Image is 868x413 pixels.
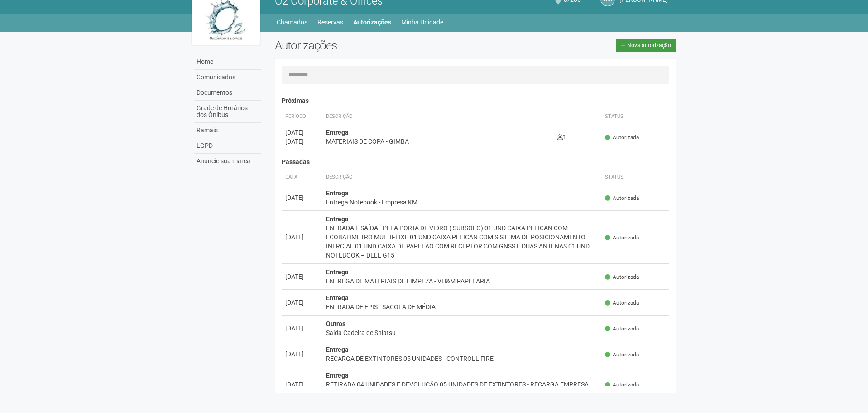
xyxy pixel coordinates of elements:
[326,320,345,327] strong: Outros
[285,324,319,333] div: [DATE]
[605,381,639,389] span: Autorizada
[605,325,639,333] span: Autorizada
[401,16,443,29] a: Minha Unidade
[326,380,598,398] div: RETIRADA 04 UNIDADES E DEVOLUÇÃO 05 UNIDADES DE EXTINTORES - RECARGA EMPRESA CONTROL FIRE
[326,328,598,337] div: Saída Cadeira de Shiatsu
[194,138,261,154] a: LGPD
[275,39,469,52] h2: Autorizações
[285,137,319,146] div: [DATE]
[285,298,319,307] div: [DATE]
[282,109,322,124] th: Período
[322,170,602,185] th: Descrição
[194,85,261,101] a: Documentos
[326,268,349,276] strong: Entrega
[605,194,639,202] span: Autorizada
[277,16,307,29] a: Chamados
[285,193,319,202] div: [DATE]
[605,234,639,242] span: Autorizada
[285,233,319,242] div: [DATE]
[326,224,598,260] div: ENTRADA E SAÍDA - PELA PORTA DE VIDRO ( SUBSOLO) 01 UND CAIXA PELICAN COM ECOBATIMETRO MULTIFEIXE...
[285,272,319,281] div: [DATE]
[605,134,639,141] span: Autorizada
[353,16,391,29] a: Autorizações
[326,354,598,363] div: RECARGA DE EXTINTORES 05 UNIDADES - CONTROLL FIRE
[285,350,319,359] div: [DATE]
[605,299,639,307] span: Autorizada
[605,351,639,359] span: Autorizada
[616,39,676,52] a: Nova autorização
[326,294,349,301] strong: Entrega
[194,54,261,70] a: Home
[322,109,554,124] th: Descrição
[285,128,319,137] div: [DATE]
[194,123,261,138] a: Ramais
[282,159,670,165] h4: Passadas
[326,137,550,146] div: MATERIAIS DE COPA - GIMBA
[627,42,671,49] span: Nova autorização
[326,189,349,197] strong: Entrega
[285,380,319,389] div: [DATE]
[326,277,598,286] div: ENTREGA DE MATERIAIS DE LIMPEZA - VH&M PAPELARIA
[282,97,670,104] h4: Próximas
[194,154,261,169] a: Anuncie sua marca
[282,170,322,185] th: Data
[326,198,598,207] div: Entrega Notebook - Empresa KM
[326,372,349,379] strong: Entrega
[601,170,669,185] th: Status
[194,70,261,85] a: Comunicados
[194,101,261,123] a: Grade de Horários dos Ônibus
[326,129,349,136] strong: Entrega
[317,16,343,29] a: Reservas
[557,133,566,141] span: 1
[605,273,639,281] span: Autorizada
[326,346,349,353] strong: Entrega
[326,302,598,311] div: ENTRADA DE EPIS - SACOLA DE MÉDIA
[601,109,669,124] th: Status
[326,215,349,223] strong: Entrega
